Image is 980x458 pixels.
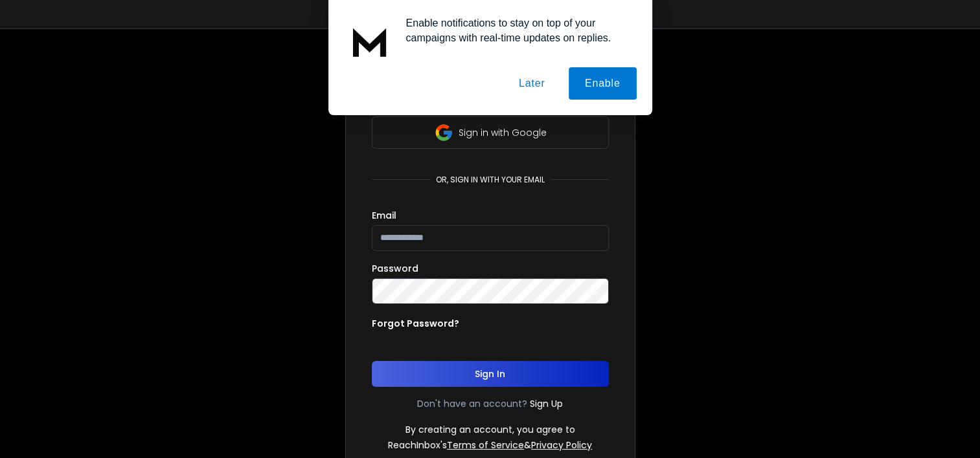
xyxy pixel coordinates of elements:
[396,16,637,45] div: Enable notifications to stay on top of your campaigns with real-time updates on replies.
[503,67,561,100] button: Later
[431,175,550,185] p: or, sign in with your email
[372,211,396,220] label: Email
[447,439,524,452] a: Terms of Service
[372,116,609,149] button: Sign in with Google
[405,423,575,436] p: By creating an account, you agree to
[388,439,592,452] p: ReachInbox's &
[417,397,527,410] p: Don't have an account?
[372,361,609,387] button: Sign In
[372,264,418,273] label: Password
[569,67,637,100] button: Enable
[531,439,592,452] a: Privacy Policy
[459,126,547,139] p: Sign in with Google
[372,317,459,330] p: Forgot Password?
[344,16,396,67] img: notification icon
[530,397,563,410] a: Sign Up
